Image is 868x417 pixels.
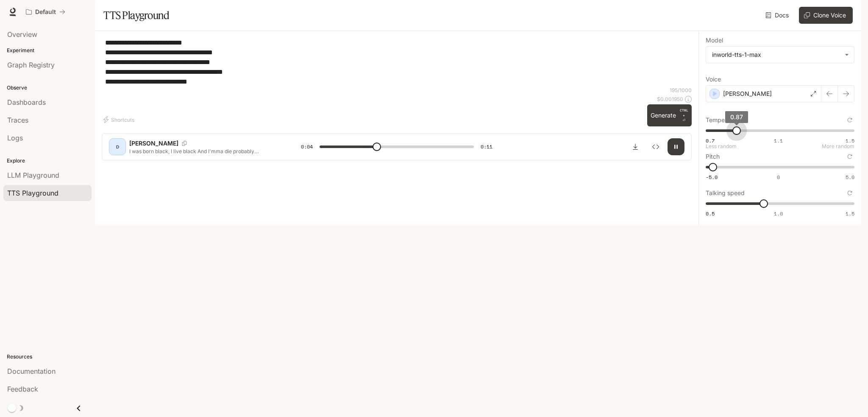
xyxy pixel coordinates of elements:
[129,148,281,155] p: I was born black, I live black And I'mma die probably *because* I'm black Because some cracker th...
[706,154,720,160] p: Pitch
[730,113,743,120] span: 0.87
[845,188,854,198] button: Reset to default
[481,143,492,151] span: 0:11
[102,113,138,126] button: Shortcuts
[845,115,854,125] button: Reset to default
[774,210,783,217] span: 1.0
[845,152,854,161] button: Reset to default
[706,76,721,82] p: Voice
[22,3,69,20] button: All workspaces
[777,174,780,181] span: 0
[774,137,783,144] span: 1.1
[647,104,692,126] button: GenerateCTRL +⏎
[712,50,840,59] div: inworld-tts-1-max
[647,138,664,155] button: Inspect
[846,210,854,217] span: 1.5
[111,140,124,154] div: D
[706,174,718,181] span: -5.0
[706,117,741,123] p: Temperature
[706,137,715,144] span: 0.7
[178,141,190,146] button: Copy Voice ID
[301,143,313,151] span: 0:04
[706,47,854,63] div: inworld-tts-1-max
[723,90,772,98] p: [PERSON_NAME]
[799,7,853,24] button: Clone Voice
[627,138,644,155] button: Download audio
[657,95,683,103] p: $ 0.001950
[706,144,737,149] p: Less random
[846,174,854,181] span: 5.0
[35,8,56,16] p: Default
[670,87,692,94] p: 195 / 1000
[846,137,854,144] span: 1.5
[679,108,688,118] p: CTRL +
[679,108,688,123] p: ⏎
[822,144,854,149] p: More random
[706,190,745,196] p: Talking speed
[764,7,792,24] a: Docs
[129,139,178,148] p: [PERSON_NAME]
[103,7,169,24] h1: TTS Playground
[706,37,723,43] p: Model
[706,210,715,217] span: 0.5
